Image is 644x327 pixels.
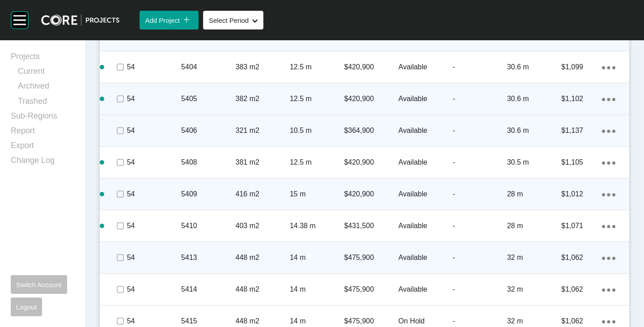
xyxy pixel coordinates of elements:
[507,253,561,263] p: 32 m
[11,140,74,155] a: Export
[127,221,181,231] p: 54
[18,66,74,81] a: Current
[507,126,561,136] p: 30.6 m
[11,125,74,140] a: Report
[11,110,74,125] a: Sub-Regions
[344,62,398,72] p: $420,900
[507,94,561,104] p: 30.6 m
[561,94,602,104] p: $1,102
[398,285,453,294] p: Available
[236,221,290,231] p: 403 m2
[507,221,561,231] p: 28 m
[561,62,602,72] p: $1,099
[507,62,561,72] p: 30.6 m
[561,157,602,167] p: $1,105
[181,126,235,136] p: 5406
[453,157,507,167] p: -
[507,316,561,326] p: 32 m
[290,157,344,167] p: 12.5 m
[507,157,561,167] p: 30.5 m
[290,285,344,294] p: 14 m
[344,189,398,199] p: $420,900
[236,94,290,104] p: 382 m2
[507,285,561,294] p: 32 m
[181,157,235,167] p: 5408
[127,94,181,104] p: 54
[181,253,235,263] p: 5413
[127,253,181,263] p: 54
[561,316,602,326] p: $1,062
[145,17,180,24] span: Add Project
[11,297,42,316] button: Logout
[290,94,344,104] p: 12.5 m
[236,126,290,136] p: 321 m2
[16,281,62,289] span: Switch Account
[398,316,453,326] p: On Hold
[181,316,235,326] p: 5415
[236,157,290,167] p: 381 m2
[398,94,453,104] p: Available
[453,285,507,294] p: -
[11,155,74,170] a: Change Log
[11,51,74,66] a: Projects
[127,157,181,167] p: 54
[290,126,344,136] p: 10.5 m
[203,11,263,30] button: Select Period
[561,221,602,231] p: $1,071
[127,189,181,199] p: 54
[344,157,398,167] p: $420,900
[344,253,398,263] p: $475,900
[561,126,602,136] p: $1,137
[344,285,398,294] p: $475,900
[18,96,74,110] a: Trashed
[453,189,507,199] p: -
[181,62,235,72] p: 5404
[453,62,507,72] p: -
[290,221,344,231] p: 14.38 m
[236,62,290,72] p: 383 m2
[127,126,181,136] p: 54
[398,189,453,199] p: Available
[209,17,249,24] span: Select Period
[290,316,344,326] p: 14 m
[561,189,602,199] p: $1,012
[398,221,453,231] p: Available
[453,253,507,263] p: -
[127,62,181,72] p: 54
[236,189,290,199] p: 416 m2
[16,303,37,311] span: Logout
[561,253,602,263] p: $1,062
[181,221,235,231] p: 5410
[398,126,453,136] p: Available
[236,285,290,294] p: 448 m2
[507,189,561,199] p: 28 m
[18,81,74,95] a: Archived
[344,221,398,231] p: $431,500
[11,275,67,294] button: Switch Account
[140,11,199,30] button: Add Project
[344,126,398,136] p: $364,900
[127,316,181,326] p: 54
[453,94,507,104] p: -
[453,316,507,326] p: -
[561,285,602,294] p: $1,062
[344,94,398,104] p: $420,900
[236,316,290,326] p: 448 m2
[290,253,344,263] p: 14 m
[127,285,181,294] p: 54
[344,316,398,326] p: $475,900
[181,189,235,199] p: 5409
[398,62,453,72] p: Available
[453,126,507,136] p: -
[236,253,290,263] p: 448 m2
[398,253,453,263] p: Available
[290,62,344,72] p: 12.5 m
[181,94,235,104] p: 5405
[41,14,119,26] img: core-logo-dark.3138cae2.png
[453,221,507,231] p: -
[181,285,235,294] p: 5414
[290,189,344,199] p: 15 m
[398,157,453,167] p: Available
